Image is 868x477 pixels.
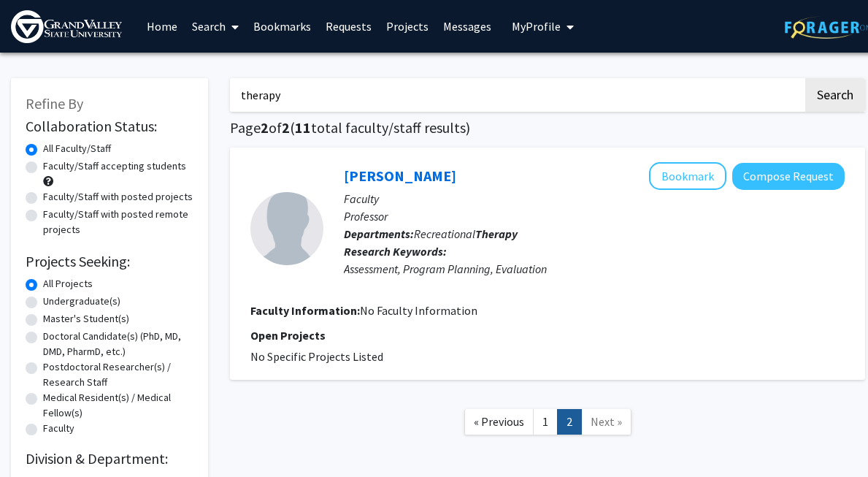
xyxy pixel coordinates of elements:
[533,409,558,435] a: 1
[318,1,379,52] a: Requests
[591,414,622,429] span: Next »
[581,409,631,435] a: Next Page
[246,1,318,52] a: Bookmarks
[43,329,193,359] label: Doctoral Candidate(s) (PhD, MD, DMD, PharmD, etc.)
[43,207,193,237] label: Faculty/Staff with posted remote projects
[414,226,518,241] span: Recreational
[344,167,456,185] a: [PERSON_NAME]
[26,253,193,270] h2: Projects Seeking:
[282,118,290,137] span: 2
[649,162,726,190] button: Add Teresa Beck to Bookmarks
[250,327,845,344] p: Open Projects
[557,409,582,435] a: 2
[43,141,111,156] label: All Faculty/Staff
[43,189,193,205] label: Faculty/Staff with posted projects
[379,1,436,52] a: Projects
[344,244,447,259] b: Research Keywords:
[139,1,185,52] a: Home
[26,118,193,135] h2: Collaboration Status:
[474,414,524,429] span: « Previous
[11,10,122,43] img: Grand Valley State University Logo
[43,359,193,390] label: Postdoctoral Researcher(s) / Research Staff
[43,276,93,291] label: All Projects
[436,1,499,52] a: Messages
[185,1,246,52] a: Search
[512,19,561,34] span: My Profile
[475,226,518,241] b: Therapy
[230,394,865,454] nav: Page navigation
[230,119,865,137] h1: Page of ( total faculty/staff results)
[11,411,62,466] iframe: Chat
[344,260,845,278] div: Assessment, Program Planning, Evaluation
[43,311,129,327] label: Master's Student(s)
[43,159,186,174] label: Faculty/Staff accepting students
[732,163,845,190] button: Compose Request to Teresa Beck
[344,190,845,207] p: Faculty
[43,294,120,309] label: Undergraduate(s)
[295,118,311,137] span: 11
[805,78,865,112] button: Search
[43,390,193,421] label: Medical Resident(s) / Medical Fellow(s)
[26,450,193,468] h2: Division & Department:
[344,207,845,225] p: Professor
[360,303,477,318] span: No Faculty Information
[250,349,383,364] span: No Specific Projects Listed
[261,118,269,137] span: 2
[344,226,414,241] b: Departments:
[250,303,360,318] b: Faculty Information:
[230,78,803,112] input: Search Keywords
[464,409,534,435] a: Previous
[26,94,83,112] span: Refine By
